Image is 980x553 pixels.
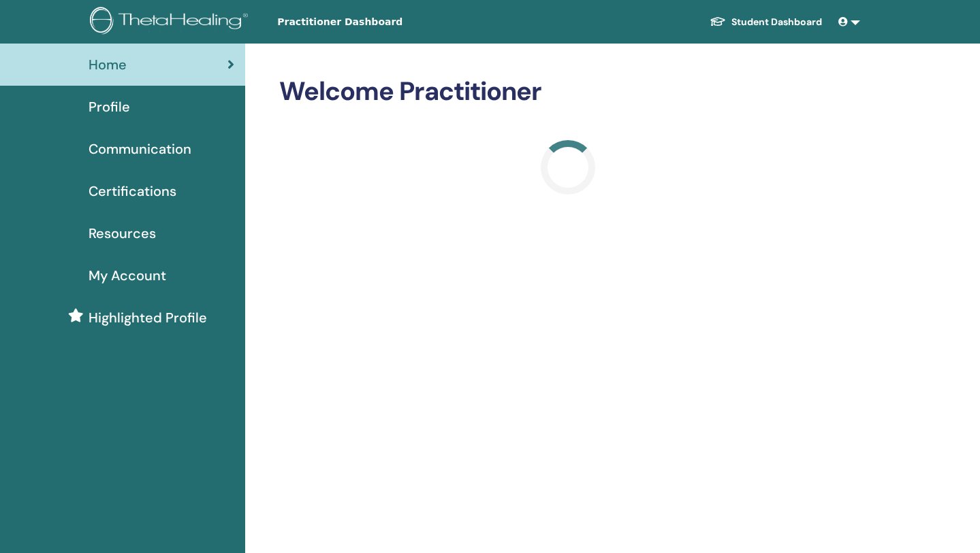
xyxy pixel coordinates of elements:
[89,223,156,244] span: Resources
[89,265,166,286] span: My Account
[89,181,176,201] span: Certifications
[279,76,857,107] h2: Welcome Practitioner
[89,139,191,159] span: Communication
[699,10,833,35] a: Student Dashboard
[90,7,253,37] img: logo.png
[710,16,726,27] img: graduation-cap-white.svg
[89,54,127,75] span: Home
[89,307,207,328] span: Highlighted Profile
[277,15,481,29] span: Practitioner Dashboard
[89,97,130,117] span: Profile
